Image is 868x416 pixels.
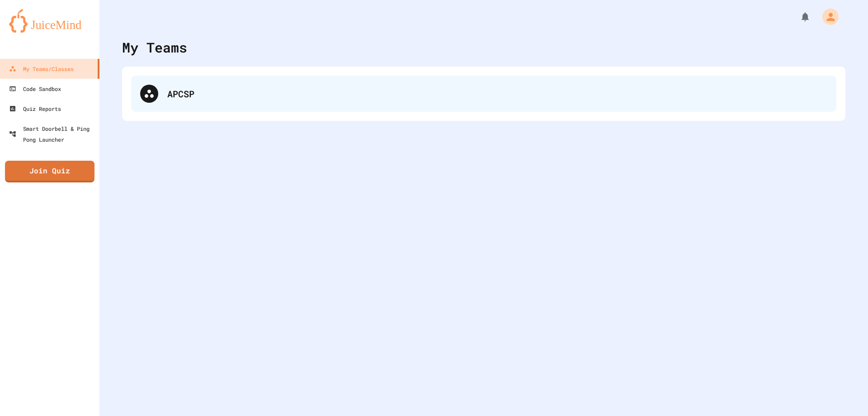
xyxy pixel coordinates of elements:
[131,76,836,112] div: APCSP
[813,6,841,27] div: My Account
[9,103,61,114] div: Quiz Reports
[9,123,96,145] div: Smart Doorbell & Ping Pong Launcher
[5,161,94,182] a: Join Quiz
[122,37,187,57] div: My Teams
[9,63,74,74] div: My Teams/Classes
[167,87,827,100] div: APCSP
[783,9,813,24] div: My Notifications
[9,83,61,94] div: Code Sandbox
[9,9,90,33] img: logo-orange.svg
